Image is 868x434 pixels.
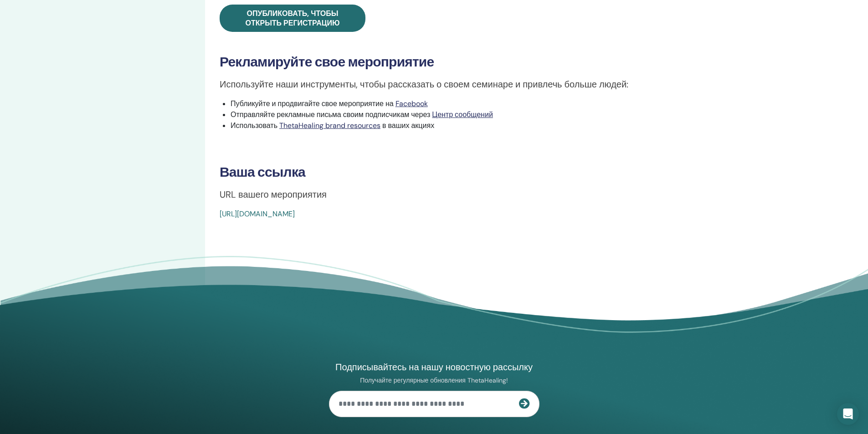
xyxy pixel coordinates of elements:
[246,9,340,28] span: Опубликовать, чтобы открыть регистрацию
[220,5,365,32] a: Опубликовать, чтобы открыть регистрацию
[329,376,539,384] p: Получайте регулярные обновления ThetaHealing!
[279,121,380,130] a: ThetaHealing brand resources
[231,109,769,120] li: Отправляйте рекламные письма своим подписчикам через
[220,77,769,91] p: Используйте наши инструменты, чтобы рассказать о своем семинаре и привлечь больше людей:
[231,98,769,109] li: Публикуйте и продвигайте свое мероприятие на
[837,403,859,425] div: Open Intercom Messenger
[220,188,769,201] p: URL вашего мероприятия
[220,54,769,70] h3: Рекламируйте свое мероприятие
[220,209,295,219] a: [URL][DOMAIN_NAME]
[220,164,769,180] h3: Ваша ссылка
[432,110,493,119] a: Центр сообщений
[329,361,539,373] h4: Подписывайтесь на нашу новостную рассылку
[231,120,769,131] li: Использовать в ваших акциях
[395,99,428,108] a: Facebook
